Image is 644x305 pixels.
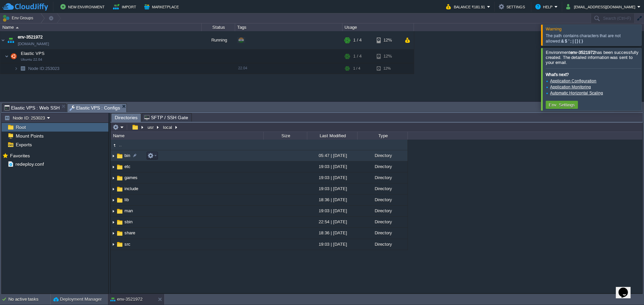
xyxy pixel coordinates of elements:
[5,50,9,63] img: AMDAwAAAACH5BAEAAAAALAAAAAABAAEAAAICRAEAOw==
[2,3,48,11] img: CloudJiffy
[357,195,408,205] div: Directory
[111,206,116,216] img: AMDAwAAAACH5BAEAAAAALAAAAAABAAEAAAICRAEAOw==
[123,175,139,180] a: games
[111,132,263,140] div: Name
[111,151,116,161] img: AMDAwAAAACH5BAEAAAAALAAAAAABAAEAAAICRAEAOw==
[566,3,637,11] button: [EMAIL_ADDRESS][DOMAIN_NAME]
[8,294,50,305] div: No active tasks
[18,41,49,47] a: [DOMAIN_NAME]
[144,3,181,11] button: Marketplace
[20,51,46,56] span: Elastic VPS
[235,23,342,31] div: Tags
[147,124,155,130] button: usr
[550,85,591,89] a: Application Monitoring
[2,13,36,23] button: Env Groups
[307,228,357,238] div: 18:36 | [DATE]
[547,102,577,108] button: Env. Settings
[123,153,131,158] a: bin
[111,142,118,149] img: AMDAwAAAACH5BAEAAAAALAAAAAABAAEAAAICRAEAOw==
[9,153,31,159] span: Favorites
[123,230,136,236] a: share
[546,72,569,77] b: What's next?
[21,58,42,62] span: Ubuntu 22.04
[357,172,408,183] div: Directory
[307,217,357,227] div: 22:54 | [DATE]
[499,3,527,11] button: Settings
[307,172,357,183] div: 19:03 | [DATE]
[28,66,60,71] span: 253023
[446,3,487,11] button: Balance ₹181.91
[14,142,33,148] span: Exports
[358,132,408,140] div: Type
[28,66,60,71] a: Node ID:253023
[550,79,596,83] a: Application Configuration
[123,197,130,203] a: lib
[123,219,133,225] a: sbin
[307,239,357,249] div: 19:03 | [DATE]
[238,66,247,70] span: 22.04
[116,241,123,248] img: AMDAwAAAACH5BAEAAAAALAAAAAABAAEAAAICRAEAOw==
[353,31,362,49] div: 1 / 4
[307,150,357,161] div: 05:47 | [DATE]
[116,163,123,171] img: AMDAwAAAACH5BAEAAAAALAAAAAABAAEAAAICRAEAOw==
[116,208,123,215] img: AMDAwAAAACH5BAEAAAAALAAAAAABAAEAAAICRAEAOw==
[116,230,123,237] img: AMDAwAAAACH5BAEAAAAALAAAAAABAAEAAAICRAEAOw==
[18,34,43,41] a: env-3521972
[264,132,307,140] div: Size
[546,50,639,65] span: Environment has been successfully created. The detailed information was sent to your email.
[111,228,116,239] img: AMDAwAAAACH5BAEAAAAALAAAAAABAAEAAAICRAEAOw==
[111,184,116,194] img: AMDAwAAAACH5BAEAAAAALAAAAAABAAEAAAICRAEAOw==
[377,31,398,49] div: 12%
[570,50,595,55] b: env-3521972
[123,208,134,214] a: man
[357,217,408,227] div: Directory
[353,50,362,63] div: 1 / 4
[16,27,19,28] img: AMDAwAAAACH5BAEAAAAALAAAAAABAAEAAAICRAEAOw==
[535,3,554,11] button: Help
[308,132,357,140] div: Last Modified
[115,113,138,122] span: Directories
[357,206,408,216] div: Directory
[1,23,201,31] div: Name
[69,104,120,112] span: Elastic VPS : Configs
[357,228,408,238] div: Directory
[14,133,45,139] a: Mount Points
[307,206,357,216] div: 19:03 | [DATE]
[162,124,174,130] button: local
[202,23,235,31] div: Status
[116,197,123,204] img: AMDAwAAAACH5BAEAAAAALAAAAAABAAEAAAICRAEAOw==
[14,124,27,130] a: Root
[9,50,18,63] img: AMDAwAAAACH5BAEAAAAALAAAAAABAAEAAAICRAEAOw==
[123,241,131,247] a: src
[116,219,123,226] img: AMDAwAAAACH5BAEAAAAALAAAAAABAAEAAAICRAEAOw==
[144,113,188,122] span: SFTP / SSH Gate
[9,153,31,158] a: Favorites
[202,31,235,49] div: Running
[14,161,45,167] a: redeploy.conf
[377,50,398,63] div: 12%
[123,186,139,192] a: include
[546,26,561,31] span: Warning
[118,142,123,148] a: ..
[113,3,138,11] button: Import
[116,152,123,160] img: AMDAwAAAACH5BAEAAAAALAAAAAABAAEAAAICRAEAOw==
[123,164,131,169] a: etc
[116,185,123,193] img: AMDAwAAAACH5BAEAAAAALAAAAAABAAEAAAICRAEAOw==
[561,39,583,44] b: & $ ' ; | [ ] { }
[111,123,642,132] input: Click to enter the path
[111,195,116,205] img: AMDAwAAAACH5BAEAAAAALAAAAAABAAEAAAICRAEAOw==
[307,183,357,194] div: 19:03 | [DATE]
[111,162,116,172] img: AMDAwAAAACH5BAEAAAAALAAAAAABAAEAAAICRAEAOw==
[546,33,640,44] div: The path contains characters that are not allowed:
